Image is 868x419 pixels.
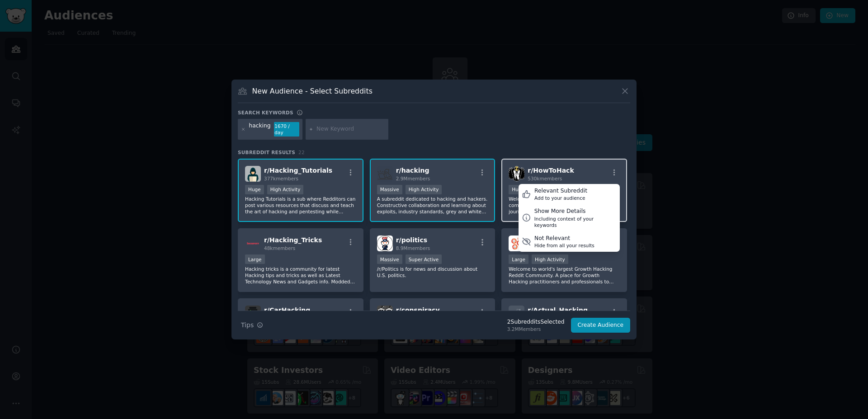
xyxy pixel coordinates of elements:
img: CarHacking [245,306,261,321]
div: 2 Subreddit s Selected [507,318,565,326]
div: High Activity [406,185,442,194]
div: Massive [377,185,402,194]
span: 377k members [264,176,298,181]
p: Welcome to world's largest Growth Hacking Reddit Community. A place for Growth Hacking practition... [509,266,620,285]
span: r/ conspiracy [396,306,440,314]
p: Welcome! This is your open hacker community designed to help you on the journey from neophyte to ... [509,196,620,215]
p: Hacking tricks is a community for latest Hacking tips and tricks as well as Latest Technology New... [245,266,356,285]
div: hacking [249,122,271,137]
img: HowToHack [509,166,524,182]
span: 530k members [528,176,562,181]
span: 48k members [264,245,295,251]
div: Not Relevant [534,235,594,243]
h3: New Audience - Select Subreddits [252,86,373,96]
span: r/ Hacking_Tricks [264,236,322,244]
span: r/ Hacking_Tutorials [264,167,332,174]
div: 1670 / day [274,122,299,137]
img: Hacking_Tutorials [245,166,261,182]
div: Massive [377,254,402,264]
span: r/ Actual_Hacking [528,306,588,314]
p: A subreddit dedicated to hacking and hackers. Constructive collaboration and learning about explo... [377,196,488,215]
div: High Activity [532,254,568,264]
p: Hacking Tutorials is a sub where Redditors can post various resources that discuss and teach the ... [245,196,356,215]
img: conspiracy [377,306,393,321]
span: 2.9M members [396,176,430,181]
span: r/ CarHacking [264,306,310,314]
span: r/ hacking [396,167,429,174]
div: Hide from all your results [534,242,594,249]
div: Relevant Subreddit [534,187,587,195]
span: Tips [241,320,254,330]
button: Tips [238,317,266,333]
div: Large [245,254,265,264]
div: Super Active [406,254,442,264]
p: /r/Politics is for news and discussion about U.S. politics. [377,266,488,278]
h3: Search keywords [238,109,293,116]
div: 3.2M Members [507,326,565,332]
span: 22 [298,150,305,155]
div: Huge [509,185,528,194]
button: Create Audience [571,318,631,333]
div: Add to your audience [534,195,587,201]
div: Including context of your keywords [534,216,617,228]
div: Large [509,254,528,264]
img: politics [377,235,393,251]
span: 8.9M members [396,245,430,251]
div: Huge [245,185,264,194]
span: r/ HowToHack [528,167,574,174]
div: Show More Details [534,207,617,216]
span: r/ politics [396,236,427,244]
img: Hacking_Tricks [245,235,261,251]
img: hacking [377,166,393,182]
img: GrowthHacking [509,235,524,251]
input: New Keyword [316,125,385,133]
span: Subreddit Results [238,149,295,155]
div: High Activity [267,185,304,194]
